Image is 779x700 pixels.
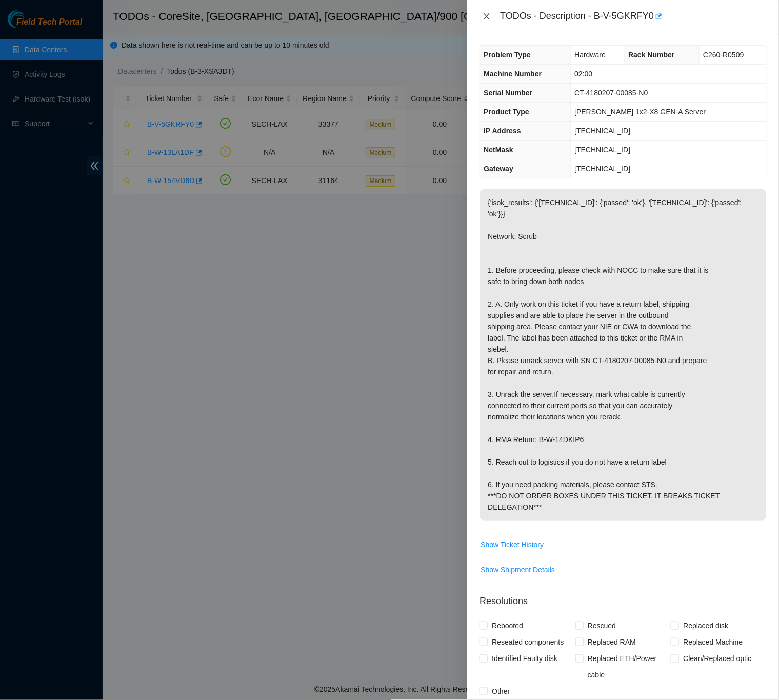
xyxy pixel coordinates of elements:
[481,539,544,550] span: Show Ticket History
[584,634,640,650] span: Replaced RAM
[484,108,529,116] span: Product Type
[488,650,562,667] span: Identified Faulty disk
[574,70,592,78] span: 02:00
[484,89,532,97] span: Serial Number
[488,617,527,634] span: Rebooted
[500,8,767,25] div: TODOs - Description - B-V-5GKRFY0
[488,683,514,699] span: Other
[574,89,648,97] span: CT-4180207-00085-N0
[574,165,630,173] span: [TECHNICAL_ID]
[480,12,494,22] button: Close
[481,564,555,575] span: Show Shipment Details
[484,51,531,59] span: Problem Type
[484,70,542,78] span: Machine Number
[584,617,620,634] span: Rescued
[628,51,674,59] span: Rack Number
[679,634,747,650] span: Replaced Machine
[703,51,744,59] span: C260-R0509
[574,146,630,154] span: [TECHNICAL_ID]
[574,127,630,135] span: [TECHNICAL_ID]
[484,146,513,154] span: NetMask
[484,127,521,135] span: IP Address
[574,51,606,59] span: Hardware
[679,617,732,634] span: Replaced disk
[480,189,766,521] p: {'isok_results': {'[TECHNICAL_ID]': {'passed': 'ok'}, '[TECHNICAL_ID]': {'passed': 'ok'}}} Networ...
[483,12,491,21] span: close
[484,165,513,173] span: Gateway
[574,108,706,116] span: [PERSON_NAME] 1x2-X8 GEN-A Server
[480,586,767,608] p: Resolutions
[679,650,755,667] span: Clean/Replaced optic
[584,650,671,683] span: Replaced ETH/Power cable
[480,562,555,578] button: Show Shipment Details
[488,634,568,650] span: Reseated components
[480,536,544,553] button: Show Ticket History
